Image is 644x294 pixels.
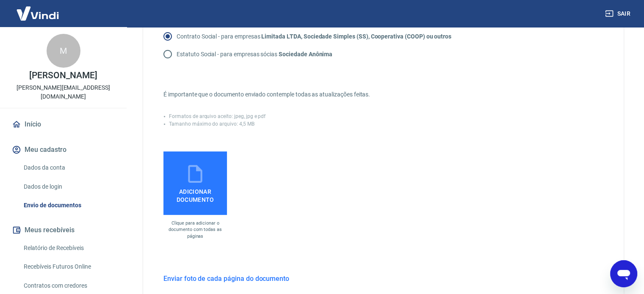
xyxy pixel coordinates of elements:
[20,258,116,275] a: Recebíveis Futuros Online
[279,51,332,58] strong: Sociedade Anônima
[7,83,120,101] p: [PERSON_NAME][EMAIL_ADDRESS][DOMAIN_NAME]
[10,0,65,26] img: Vindi
[20,239,116,257] a: Relatório de Recebíveis
[177,50,332,59] p: Estatuto Social - para empresas sócias
[47,34,80,68] div: M
[10,221,116,239] button: Meus recebíveis
[10,115,116,134] a: Início
[20,197,116,214] a: Envio de documentos
[163,151,227,215] label: Adicionar documento
[163,220,227,239] p: Clique para adicionar o documento com todas as páginas
[610,260,637,287] iframe: Botão para abrir a janela de mensagens, conversa em andamento
[169,113,265,120] p: Formatos de arquivo aceito: jpeg, jpg e pdf
[29,71,97,80] p: [PERSON_NAME]
[177,32,451,41] p: Contrato Social - para empresas
[20,178,116,195] a: Dados de login
[163,90,498,99] p: É importante que o documento enviado contemple todas as atualizações feitas.
[603,6,634,22] button: Sair
[10,140,116,159] button: Meu cadastro
[163,273,289,284] h6: Enviar foto de cada página do documento
[167,184,224,203] span: Adicionar documento
[20,159,116,176] a: Dados da conta
[169,120,254,128] p: Tamanho máximo do arquivo: 4,5 MB
[261,33,451,40] strong: Limitada LTDA, Sociedade Simples (SS), Cooperativa (COOP) ou outros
